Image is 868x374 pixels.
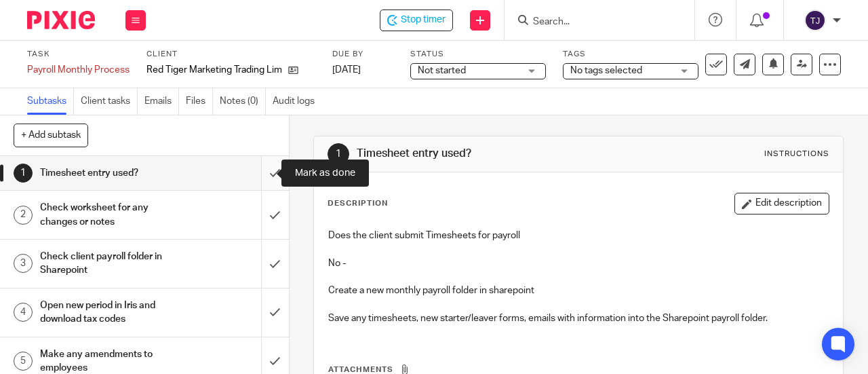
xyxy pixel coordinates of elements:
div: 5 [14,352,33,371]
a: Emails [144,88,179,115]
p: Does the client submit Timesheets for payroll [328,229,829,242]
span: No tags selected [570,66,642,75]
h1: Timesheet entry used? [357,147,608,161]
img: Pixie [27,11,95,29]
label: Task [27,49,130,60]
a: Files [186,88,213,115]
a: Client tasks [81,88,138,115]
span: Stop timer [401,13,446,27]
button: + Add subtask [14,124,88,147]
input: Search [532,16,654,29]
div: 1 [14,164,33,183]
div: 2 [14,206,33,225]
h1: Check worksheet for any changes or notes [40,198,178,232]
span: Attachments [328,366,393,373]
img: svg%3E [804,10,826,31]
label: Status [410,49,546,60]
label: Client [146,49,315,60]
span: [DATE] [332,65,361,75]
div: Payroll Monthly Process [27,63,130,77]
button: Edit description [734,193,829,214]
p: Save any timesheets, new starter/leaver forms, emails with information into the Sharepoint payrol... [328,312,829,325]
h1: Timesheet entry used? [40,163,178,183]
a: Notes (0) [220,88,266,115]
div: Red Tiger Marketing Trading Limited - Payroll Monthly Process [380,10,453,31]
div: 3 [14,254,33,273]
h1: Check client payroll folder in Sharepoint [40,246,178,281]
span: Not started [418,66,466,75]
p: Create a new monthly payroll folder in sharepoint [328,284,829,297]
p: No - [328,257,829,270]
h1: Open new period in Iris and download tax codes [40,295,178,330]
label: Tags [563,49,698,60]
div: 1 [328,143,349,165]
p: Description [328,198,388,209]
p: Red Tiger Marketing Trading Limited [146,63,281,77]
div: 4 [14,303,33,322]
a: Subtasks [27,88,74,115]
label: Due by [332,49,393,60]
div: Instructions [764,149,829,160]
a: Audit logs [273,88,321,115]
